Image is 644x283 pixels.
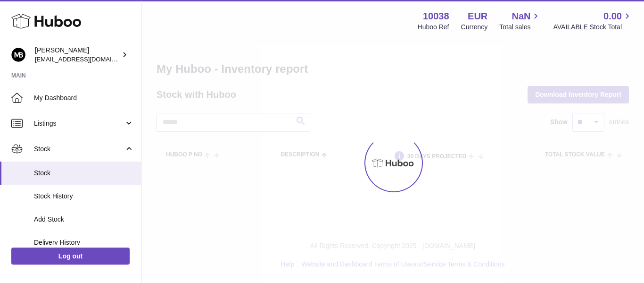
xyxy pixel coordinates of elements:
a: Log out [11,248,130,265]
span: Listings [34,119,124,128]
span: Add Stock [34,215,134,224]
a: NaN Total sales [499,10,541,32]
span: Delivery History [34,238,134,247]
a: 0.00 AVAILABLE Stock Total [553,10,633,32]
span: Total sales [499,23,541,32]
div: Currency [461,23,488,32]
span: NaN [512,10,530,23]
span: [EMAIL_ADDRESS][DOMAIN_NAME] [35,55,139,63]
div: Huboo Ref [418,23,449,32]
span: Stock [34,169,134,178]
span: Stock History [34,192,134,201]
span: AVAILABLE Stock Total [553,23,633,32]
strong: 10038 [423,10,449,23]
span: 0.00 [603,10,622,23]
div: [PERSON_NAME] [35,46,120,64]
strong: EUR [468,10,487,23]
span: My Dashboard [34,94,134,103]
img: hi@margotbardot.com [11,48,25,62]
span: Stock [34,145,124,154]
